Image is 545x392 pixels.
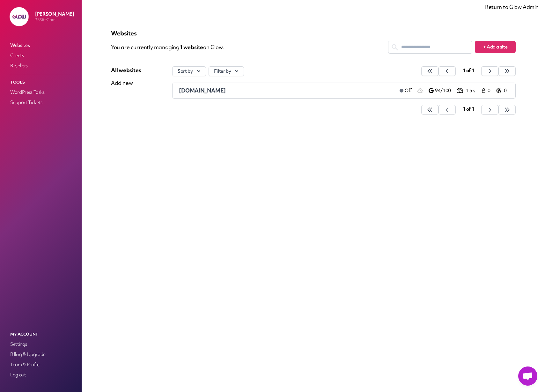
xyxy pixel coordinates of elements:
[111,29,516,37] p: Websites
[463,106,475,112] span: 1 of 1
[394,87,417,94] a: Off
[9,41,73,50] a: Websites
[9,340,73,349] a: Settings
[180,43,203,51] span: 1 website
[172,66,206,76] button: Sort by
[9,78,73,86] p: Tools
[111,79,141,87] div: Add new
[35,11,74,17] p: [PERSON_NAME]
[463,67,475,74] span: 1 of 1
[504,87,509,94] p: 0
[35,17,74,22] p: 3RSiteCare
[481,87,494,94] a: 0
[9,98,73,107] a: Support Tickets
[466,87,481,94] p: 1.5 s
[405,87,412,94] span: Off
[485,3,539,11] a: Return to Glow Admin
[429,87,481,94] a: 94/100 1.5 s
[475,41,516,53] button: + Add a site
[9,370,73,379] a: Log out
[9,360,73,369] a: Team & Profile
[9,350,73,359] a: Billing & Upgrade
[496,87,509,94] a: 0
[9,61,73,70] a: Resellers
[9,51,73,60] a: Clients
[9,88,73,97] a: WordPress Tasks
[111,66,141,74] div: All websites
[209,66,244,76] button: Filter by
[179,87,226,94] span: [DOMAIN_NAME]
[111,41,388,54] p: You are currently managing on Glow.
[488,87,492,94] span: 0
[9,330,73,338] p: My Account
[179,87,394,94] a: [DOMAIN_NAME]
[518,366,537,386] a: Open chat
[435,87,455,94] p: 94/100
